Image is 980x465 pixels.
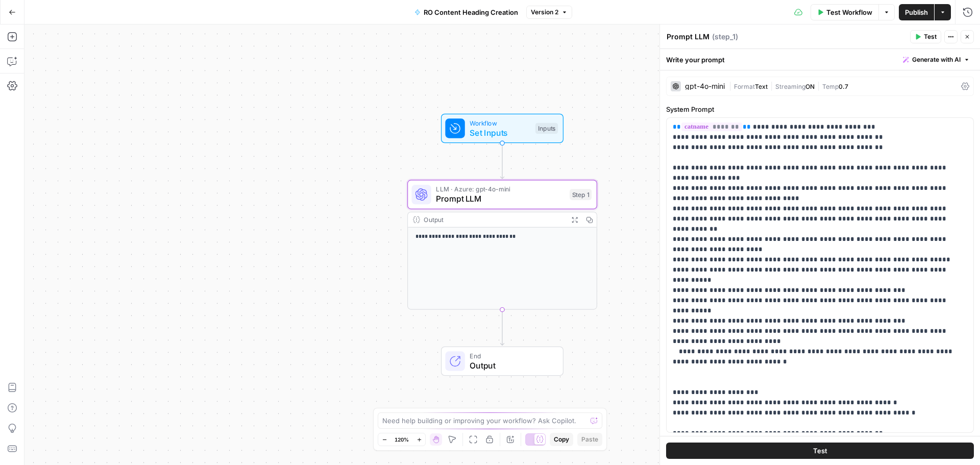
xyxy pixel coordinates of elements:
span: End [470,351,553,360]
span: | [729,81,734,91]
span: 0.7 [839,83,848,90]
textarea: Prompt LLM [667,32,709,42]
button: Test Workflow [811,4,878,20]
span: | [815,81,822,91]
div: Step 1 [570,189,592,200]
span: Format [734,83,755,90]
span: Temp [822,83,839,90]
div: gpt-4o-mini [685,83,725,90]
span: ( step_1 ) [712,32,738,42]
span: Test [924,32,937,41]
label: System Prompt [666,104,974,114]
button: Test [666,443,974,459]
button: Generate with AI [899,53,974,66]
span: | [768,81,775,91]
button: RO Content Heading Creation [408,4,524,20]
button: Test [910,30,941,43]
span: Output [470,359,553,372]
span: ON [805,83,815,90]
span: RO Content Heading Creation [424,7,518,17]
span: Workflow [470,118,530,128]
span: Test [813,446,827,456]
span: Version 2 [531,8,558,17]
div: Write your prompt [660,49,980,70]
button: Publish [899,4,934,20]
button: Version 2 [526,6,572,19]
button: Copy [550,433,573,446]
span: Prompt LLM [436,193,565,205]
span: Streaming [775,83,805,90]
button: Paste [577,433,602,446]
span: Text [755,83,768,90]
span: Copy [554,435,569,444]
span: LLM · Azure: gpt-4o-mini [436,184,565,194]
span: 120% [395,435,409,444]
g: Edge from step_1 to end [500,310,504,346]
span: Set Inputs [470,127,530,139]
div: Inputs [535,123,558,134]
div: WorkflowSet InputsInputs [407,114,597,143]
span: Paste [581,435,598,444]
span: Generate with AI [912,55,961,64]
div: EndOutput [407,347,597,376]
div: Output [424,215,563,225]
g: Edge from start to step_1 [500,143,504,179]
span: Test Workflow [826,7,872,17]
span: Publish [905,7,928,17]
